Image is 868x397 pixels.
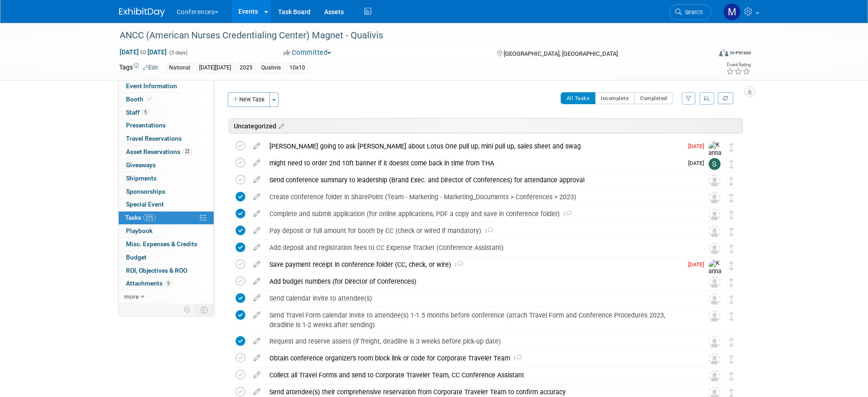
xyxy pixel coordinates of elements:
button: Committed [280,48,335,58]
a: Special Event [119,198,214,211]
span: 5 [142,109,149,116]
a: edit [249,210,265,218]
a: Asset Reservations22 [119,146,214,159]
a: Giveaways [119,159,214,172]
a: Event Information [119,80,214,93]
a: Shipments [119,172,214,185]
i: Move task [729,295,734,304]
img: Unassigned [709,336,721,348]
span: Travel Reservations [126,135,182,142]
span: Shipments [126,175,157,182]
div: ANCC (American Nurses Credentialing Center) Magnet - Qualivis [116,27,698,44]
img: Unassigned [709,310,721,322]
span: Giveaways [126,161,156,169]
img: ExhibitDay [119,8,165,17]
div: Qualivis [258,63,284,73]
a: Travel Reservations [119,132,214,145]
span: Staff [126,109,149,116]
i: Move task [729,278,734,287]
span: ROI, Objectives & ROO [126,267,187,274]
img: Sophie Buffo [709,158,721,170]
span: 22 [183,148,192,155]
img: Unassigned [709,370,721,382]
span: [DATE] [DATE] [119,48,167,56]
div: Send Travel Form calendar invite to attendee(s) 1-1.5 months before conference (attach Travel For... [265,307,690,333]
td: Toggle Event Tabs [195,304,214,316]
a: edit [249,388,265,396]
img: Unassigned [709,226,721,238]
td: Personalize Event Tab Strip [179,304,195,316]
span: Search [682,9,703,16]
span: Misc. Expenses & Credits [126,240,197,248]
span: (3 days) [168,50,188,56]
span: Tasks [125,214,156,221]
i: Move task [729,160,734,169]
span: Playbook [126,227,153,234]
div: [DATE][DATE] [196,63,234,73]
i: Move task [729,372,734,381]
span: 1 [560,212,572,217]
div: Request and reserve assets (if freight, deadline is 3 weeks before pick-up date) [265,333,690,349]
img: Unassigned [709,209,721,221]
span: 1 [451,262,463,268]
i: Move task [729,177,734,185]
button: All Tasks [561,92,596,104]
img: Format-Inperson.png [719,49,728,56]
a: edit [249,294,265,302]
div: National [166,63,193,73]
span: Booth [126,95,154,103]
a: Booth [119,93,214,106]
a: more [119,291,214,303]
span: [DATE] [688,261,709,268]
span: Special Event [126,201,164,208]
a: edit [249,193,265,201]
div: Add budget numbers (for Director of Conferences) [265,274,690,289]
img: Marygrace LeGros [723,3,741,21]
a: Playbook [119,225,214,238]
a: ROI, Objectives & ROO [119,265,214,277]
div: Send calendar invite to attendee(s) [265,291,690,306]
button: Incomplete [595,92,635,104]
div: Add deposit and registration fees to CC Expense Tracker (Conference Assistant) [265,240,690,255]
span: Event Information [126,82,177,90]
img: Unassigned [709,293,721,305]
span: Presentations [126,122,166,129]
i: Move task [729,228,734,236]
button: New Task [228,92,270,107]
i: Move task [729,312,734,321]
a: edit [249,159,265,167]
div: 2025 [237,63,255,73]
td: Tags [119,63,158,73]
div: Event Rating [726,63,751,67]
i: Booth reservation complete [147,96,152,101]
img: Unassigned [709,353,721,365]
a: edit [249,311,265,319]
div: Pay deposit or full amount for booth by CC (check or wired if mandatory) [265,223,690,238]
div: Complete and submit application (for online applications, PDF a copy and save in conference folder) [265,206,690,222]
span: [DATE] [688,160,709,166]
a: Presentations [119,119,214,132]
img: Unassigned [709,192,721,204]
span: to [139,48,147,56]
span: 21% [143,214,156,221]
img: Unassigned [709,243,721,254]
div: Save payment receipt in conference folder (CC, check, or wire) [265,257,683,272]
span: Attachments [126,280,172,287]
div: Send conference summary to leadership (Brand Exec. and Director of Conferences) for attendance ap... [265,172,690,188]
a: edit [249,260,265,269]
a: edit [249,337,265,345]
div: Obtain conference organizer's room block link or code for Corporate Traveler Team [265,350,690,366]
div: Uncategorized [229,118,742,133]
span: Budget [126,254,147,261]
a: edit [249,243,265,252]
a: Edit [143,64,158,71]
span: [DATE] [688,143,709,149]
span: 5 [165,280,172,287]
a: edit [249,176,265,184]
a: Attachments5 [119,277,214,290]
a: Staff5 [119,106,214,119]
img: Unassigned [709,175,721,187]
a: edit [249,371,265,379]
div: might need to order 2nd 10ft banner if it doesnt come back in time from THA [265,155,683,171]
div: 10x10 [287,63,308,73]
